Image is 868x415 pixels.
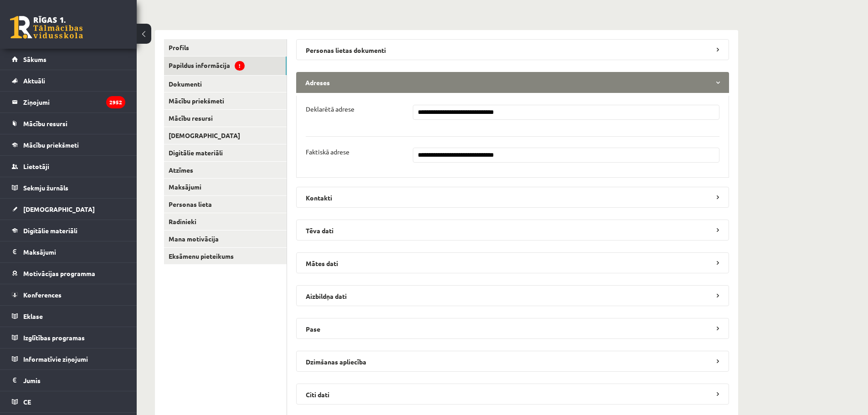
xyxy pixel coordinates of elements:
[12,134,125,155] a: Mācību priekšmeti
[164,56,287,75] a: Papildus informācija!
[164,92,287,109] a: Mācību priekšmeti
[23,376,41,384] span: Jumis
[12,199,125,220] a: [DEMOGRAPHIC_DATA]
[164,213,287,230] a: Radinieki
[164,110,287,127] a: Mācību resursi
[12,156,125,177] a: Lietotāji
[12,49,125,70] a: Sākums
[23,398,31,406] span: CE
[23,241,125,262] legend: Maksājumi
[296,285,729,306] legend: Aizbildņa dati
[296,318,729,339] legend: Pase
[23,269,95,277] span: Motivācijas programma
[12,241,125,262] a: Maksājumi
[12,284,125,305] a: Konferences
[23,92,125,113] legend: Ziņojumi
[12,370,125,391] a: Jumis
[12,113,125,134] a: Mācību resursi
[23,205,95,213] span: [DEMOGRAPHIC_DATA]
[23,77,45,85] span: Aktuāli
[23,355,88,363] span: Informatīvie ziņojumi
[23,184,68,192] span: Sekmju žurnāls
[23,226,77,235] span: Digitālie materiāli
[164,162,287,179] a: Atzīmes
[12,70,125,91] a: Aktuāli
[23,141,79,149] span: Mācību priekšmeti
[12,177,125,198] a: Sekmju žurnāls
[296,351,729,372] legend: Dzimšanas apliecība
[296,39,729,60] legend: Personas lietas dokumenti
[164,39,287,56] a: Profils
[23,312,43,320] span: Eklase
[164,248,287,265] a: Eksāmenu pieteikums
[10,16,83,39] a: Rīgas 1. Tālmācības vidusskola
[164,231,287,247] a: Mana motivācija
[296,252,729,273] legend: Mātes dati
[296,72,729,93] legend: Adreses
[296,384,729,405] legend: Citi dati
[12,348,125,369] a: Informatīvie ziņojumi
[23,291,62,299] span: Konferences
[12,327,125,348] a: Izglītības programas
[23,162,49,170] span: Lietotāji
[12,220,125,241] a: Digitālie materiāli
[23,55,46,63] span: Sākums
[12,391,125,412] a: CE
[164,144,287,161] a: Digitālie materiāli
[306,148,349,156] p: Faktiskā adrese
[296,220,729,241] legend: Tēva dati
[23,119,67,128] span: Mācību resursi
[12,92,125,113] a: Ziņojumi2952
[164,76,287,92] a: Dokumenti
[235,61,245,71] span: !
[164,179,287,195] a: Maksājumi
[164,127,287,144] a: [DEMOGRAPHIC_DATA]
[12,263,125,284] a: Motivācijas programma
[23,333,85,342] span: Izglītības programas
[164,196,287,213] a: Personas lieta
[306,105,354,113] p: Deklarētā adrese
[12,306,125,327] a: Eklase
[106,96,125,108] i: 2952
[296,187,729,208] legend: Kontakti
